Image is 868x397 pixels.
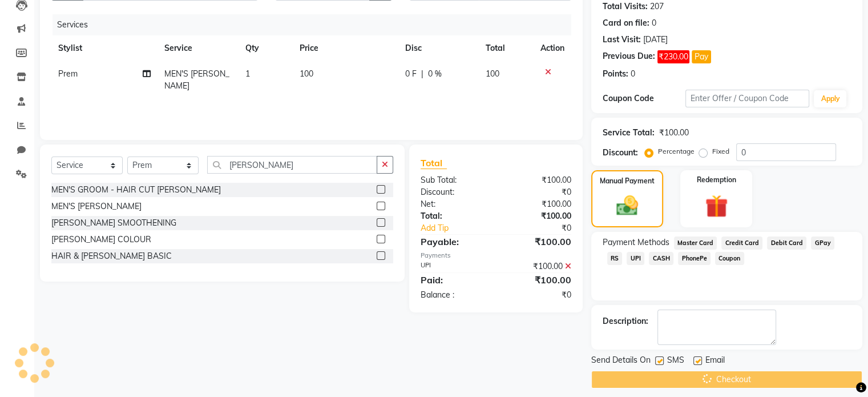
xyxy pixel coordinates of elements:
[603,236,669,248] span: Payment Methods
[721,236,762,250] span: Credit Card
[496,198,580,210] div: ₹100.00
[678,252,710,265] span: PhonePe
[674,236,717,250] span: Master Card
[649,252,673,265] span: CASH
[705,354,725,368] span: Email
[245,69,250,79] span: 1
[479,35,534,61] th: Total
[652,17,656,29] div: 0
[603,68,628,80] div: Points:
[658,146,695,157] label: Percentage
[600,176,655,186] label: Manual Payment
[697,175,736,185] label: Redemption
[692,50,711,63] button: Pay
[603,315,648,327] div: Description:
[534,35,571,61] th: Action
[767,236,806,250] span: Debit Card
[591,354,651,368] span: Send Details On
[158,35,239,61] th: Service
[51,250,172,262] div: HAIR & [PERSON_NAME] BASIC
[667,354,684,368] span: SMS
[51,184,221,196] div: MEN'S GROOM - HAIR CUT [PERSON_NAME]
[650,1,664,13] div: 207
[421,68,423,80] span: |
[486,69,499,79] span: 100
[814,90,846,107] button: Apply
[496,210,580,222] div: ₹100.00
[412,174,496,186] div: Sub Total:
[412,260,496,272] div: UPI
[496,273,580,287] div: ₹100.00
[300,69,313,79] span: 100
[496,186,580,198] div: ₹0
[496,174,580,186] div: ₹100.00
[405,68,417,80] span: 0 F
[603,93,685,105] div: Coupon Code
[715,252,744,265] span: Coupon
[412,273,496,287] div: Paid:
[51,234,151,246] div: [PERSON_NAME] COLOUR
[51,200,142,212] div: MEN'S [PERSON_NAME]
[293,35,398,61] th: Price
[421,251,571,260] div: Payments
[412,186,496,198] div: Discount:
[207,156,377,174] input: Search or Scan
[657,50,689,63] span: ₹230.00
[53,14,580,35] div: Services
[603,1,648,13] div: Total Visits:
[164,69,229,91] span: MEN'S [PERSON_NAME]
[412,198,496,210] div: Net:
[712,146,729,157] label: Fixed
[811,236,834,250] span: GPay
[398,35,479,61] th: Disc
[510,222,579,234] div: ₹0
[412,235,496,248] div: Payable:
[428,68,442,80] span: 0 %
[603,127,655,139] div: Service Total:
[51,35,158,61] th: Stylist
[603,17,649,29] div: Card on file:
[58,69,78,79] span: Prem
[51,217,176,229] div: [PERSON_NAME] SMOOTHENING
[421,157,447,169] span: Total
[685,90,810,107] input: Enter Offer / Coupon Code
[412,222,510,234] a: Add Tip
[496,235,580,248] div: ₹100.00
[643,34,668,46] div: [DATE]
[603,34,641,46] div: Last Visit:
[239,35,293,61] th: Qty
[607,252,623,265] span: RS
[496,289,580,301] div: ₹0
[609,193,645,218] img: _cash.svg
[659,127,689,139] div: ₹100.00
[698,192,735,220] img: _gift.svg
[603,50,655,63] div: Previous Due:
[412,289,496,301] div: Balance :
[627,252,644,265] span: UPI
[603,147,638,159] div: Discount:
[412,210,496,222] div: Total:
[496,260,580,272] div: ₹100.00
[631,68,635,80] div: 0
